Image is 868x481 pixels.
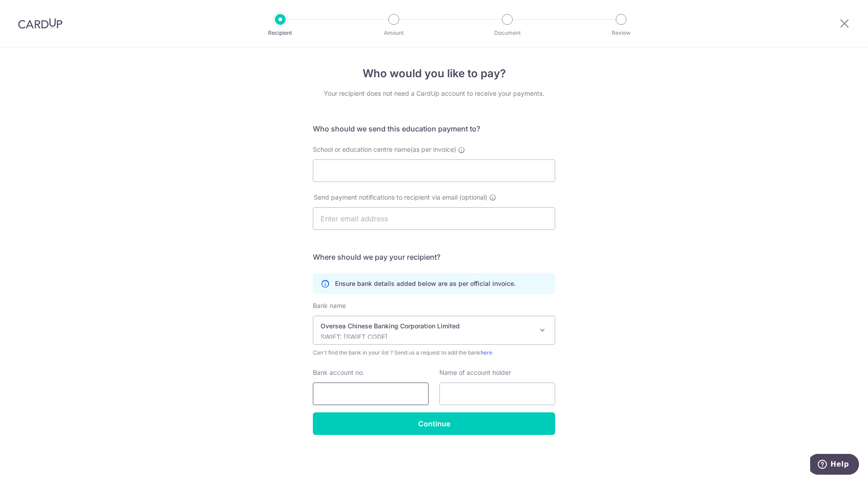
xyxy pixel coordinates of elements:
p: Review [588,28,655,37]
span: Help [20,6,39,14]
p: Ensure bank details added below are as per official invoice. [335,279,516,288]
label: Bank name [313,301,346,310]
p: Oversea Chinese Banking Corporation Limited [321,322,533,331]
a: here [481,349,492,356]
div: Your recipient does not need a CardUp account to receive your payments. [313,89,555,98]
label: Name of account holder [439,368,511,377]
span: Oversea Chinese Banking Corporation Limited [313,316,555,345]
h5: Where should we pay your recipient? [313,252,555,262]
h4: Who would you like to pay? [313,65,555,82]
span: School or education centre name(as per invoice) [313,145,456,153]
input: Enter email address [313,207,555,230]
p: Recipient [247,28,314,37]
p: SWIFT: [SWIFT_CODE] [321,332,533,341]
img: CardUp [18,18,62,29]
span: Send payment notifications to recipient via email (optional) [314,193,487,202]
label: Bank account no. [313,368,364,377]
iframe: Opens a widget where you can find more information [810,454,859,476]
h5: Who should we send this education payment to? [313,123,555,134]
span: Can't find the bank in your list ? Send us a request to add the bank [313,348,555,357]
span: Oversea Chinese Banking Corporation Limited [313,316,555,344]
p: Document [474,28,541,37]
input: Continue [313,412,555,435]
p: Amount [360,28,427,37]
